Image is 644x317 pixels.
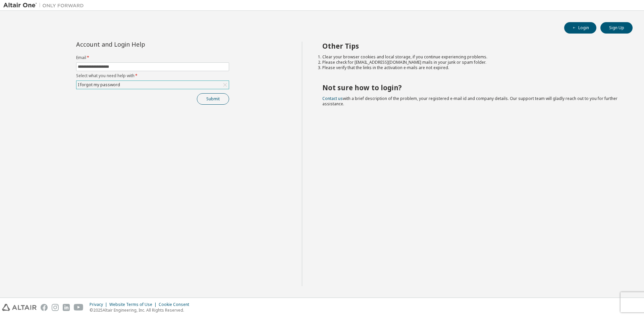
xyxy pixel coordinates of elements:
div: I forgot my password [76,81,229,89]
button: Submit [197,93,229,105]
label: Select what you need help with [76,73,229,78]
a: Contact us [322,96,343,101]
div: Account and Login Help [76,42,199,47]
img: Altair One [3,2,87,9]
img: youtube.svg [74,304,84,311]
div: Website Terms of Use [109,302,159,307]
div: I forgot my password [77,81,121,89]
img: linkedin.svg [63,304,70,311]
h2: Other Tips [322,42,621,50]
span: with a brief description of the problem, your registered e-mail id and company details. Our suppo... [322,96,618,107]
li: Clear your browser cookies and local storage, if you continue experiencing problems. [322,54,621,60]
button: Sign Up [600,22,633,34]
label: Email [76,55,229,60]
img: facebook.svg [41,304,48,311]
p: © 2025 Altair Engineering, Inc. All Rights Reserved. [90,307,193,313]
li: Please verify that the links in the activation e-mails are not expired. [322,65,621,70]
div: Privacy [90,302,109,307]
div: Cookie Consent [159,302,193,307]
img: instagram.svg [52,304,59,311]
li: Please check for [EMAIL_ADDRESS][DOMAIN_NAME] mails in your junk or spam folder. [322,60,621,65]
img: altair_logo.svg [2,304,37,311]
button: Login [564,22,596,34]
h2: Not sure how to login? [322,83,621,92]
